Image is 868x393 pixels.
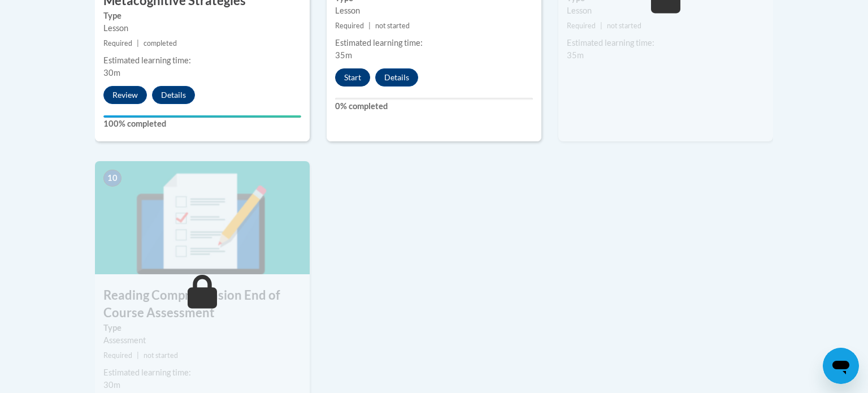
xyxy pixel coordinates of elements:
[103,366,301,379] div: Estimated learning time:
[368,21,371,30] span: |
[335,50,352,60] span: 35m
[103,86,147,104] button: Review
[144,351,178,360] span: not started
[95,161,310,274] img: Course Image
[600,21,602,30] span: |
[335,5,533,17] div: Lesson
[335,100,533,113] label: 0% completed
[103,351,132,360] span: Required
[375,21,410,30] span: not started
[103,334,301,347] div: Assessment
[103,118,301,130] label: 100% completed
[103,54,301,67] div: Estimated learning time:
[607,21,641,30] span: not started
[375,68,418,87] button: Details
[137,351,139,360] span: |
[103,10,301,22] label: Type
[103,170,121,187] span: 10
[103,322,301,334] label: Type
[335,68,370,87] button: Start
[103,22,301,34] div: Lesson
[567,21,596,30] span: Required
[103,115,301,118] div: Your progress
[567,5,765,17] div: Lesson
[335,21,364,30] span: Required
[144,39,177,47] span: completed
[95,287,310,322] h3: Reading Comprehension End of Course Assessment
[103,68,120,77] span: 30m
[567,37,765,49] div: Estimated learning time:
[152,86,195,104] button: Details
[335,37,533,49] div: Estimated learning time:
[137,39,139,47] span: |
[103,39,132,47] span: Required
[567,50,584,60] span: 35m
[103,380,120,390] span: 30m
[823,348,859,384] iframe: Button to launch messaging window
